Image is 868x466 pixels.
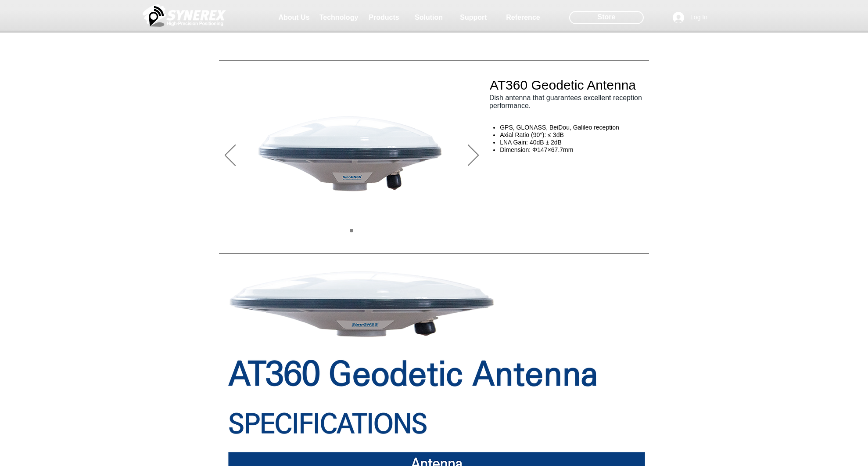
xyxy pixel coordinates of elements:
nav: Slides [347,229,357,232]
span: Products [369,14,399,22]
button: Previous [225,144,236,167]
div: Store [569,11,644,24]
span: Log In [687,13,710,22]
span: Store [598,12,616,22]
span: Solution [415,14,443,22]
a: Products [362,9,406,26]
div: Slideshow [219,68,484,244]
img: Cinnerex_White_simbol_Land 1.png [143,2,226,29]
span: Axial Ratio (90°): ≤ 3dB [500,131,564,138]
a: About Us [272,9,316,26]
span: LNA Gain: 40dB ± 2dB [500,139,562,146]
a: 01 [350,229,353,232]
span: Support [460,14,487,22]
a: Technology [317,9,361,26]
a: Reference [501,9,545,26]
span: Dimension: Φ147×67.7mm [500,146,573,153]
a: Support [452,9,495,26]
span: Reference [506,14,540,22]
span: Technology [319,14,359,22]
span: About Us [278,14,309,22]
img: AT360.png [243,93,460,211]
button: Next [468,144,479,167]
a: Solution [407,9,451,26]
button: Log In [667,9,714,26]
